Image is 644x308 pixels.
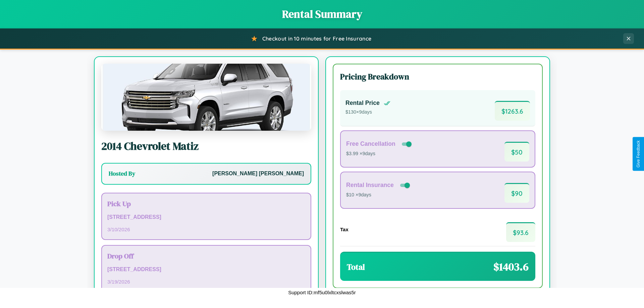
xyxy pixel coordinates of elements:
[7,7,637,21] h1: Rental Summary
[504,183,529,203] span: $ 90
[262,35,371,42] span: Checkout in 10 minutes for Free Insurance
[345,100,380,107] h4: Rental Price
[504,142,529,162] span: $ 50
[346,182,394,189] h4: Rental Insurance
[101,139,311,153] h2: 2014 Chevrolet Matiz
[107,265,305,274] p: [STREET_ADDRESS]
[109,170,135,178] h3: Hosted By
[347,261,365,272] h3: Total
[346,140,395,147] h4: Free Cancellation
[340,227,348,232] h4: Tax
[288,288,356,297] p: Support ID: mf5u0lxltcxslwas5r
[346,149,413,158] p: $3.99 × 9 days
[107,225,305,234] p: 3 / 10 / 2026
[506,222,535,242] span: $ 93.6
[107,199,305,208] h3: Pick Up
[101,64,311,131] img: Chevrolet Matiz
[107,251,305,261] h3: Drop Off
[340,71,535,82] h3: Pricing Breakdown
[493,259,529,274] span: $ 1403.6
[107,212,305,222] p: [STREET_ADDRESS]
[345,108,390,117] p: $ 130 × 9 days
[107,277,305,286] p: 3 / 19 / 2026
[212,169,304,179] p: [PERSON_NAME] [PERSON_NAME]
[636,140,641,168] div: Give Feedback
[495,101,530,121] span: $ 1263.6
[346,191,411,199] p: $10 × 9 days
